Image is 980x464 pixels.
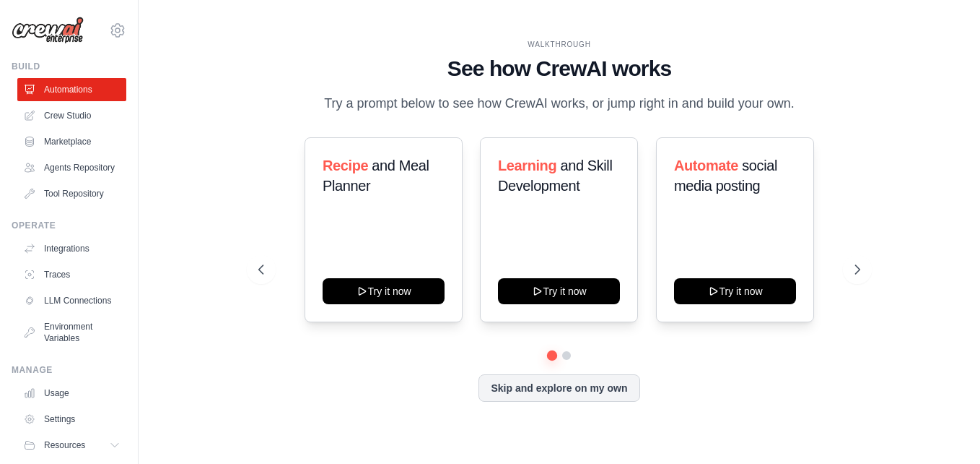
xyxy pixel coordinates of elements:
button: Try it now [674,278,796,304]
span: Automate [674,158,738,173]
a: Settings [17,408,126,431]
span: Recipe [323,158,368,173]
span: Learning [498,158,556,173]
a: LLM Connections [17,289,126,312]
span: Resources [44,439,85,451]
a: Marketplace [17,130,126,153]
h1: See how CrewAI works [258,56,860,82]
a: Agents Repository [17,156,126,179]
button: Resources [17,434,126,457]
img: Logo [12,17,84,44]
a: Environment Variables [17,315,126,350]
span: and Meal Planner [323,158,429,194]
button: Try it now [498,278,620,304]
a: Tool Repository [17,182,126,205]
div: Build [12,61,126,72]
div: Manage [12,364,126,376]
button: Skip and explore on my own [478,374,639,402]
a: Automations [17,78,126,101]
button: Try it now [323,278,445,304]
span: social media posting [674,158,777,194]
a: Crew Studio [17,104,126,127]
p: Try a prompt below to see how CrewAI works, or jump right in and build your own. [317,93,802,114]
div: Operate [12,220,126,231]
a: Traces [17,263,126,286]
a: Usage [17,382,126,405]
div: WALKTHROUGH [258,39,860,50]
a: Integrations [17,237,126,260]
